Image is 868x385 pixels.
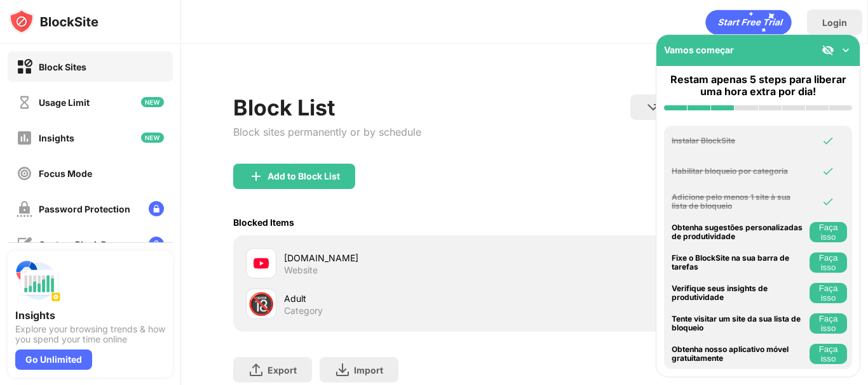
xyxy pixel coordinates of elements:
[822,17,847,28] div: Login
[15,258,61,304] img: push-insights.svg
[284,292,525,305] div: Adult
[17,166,32,181] img: focus-off.svg
[39,62,86,72] div: Block Sites
[284,264,318,276] div: Website
[672,345,806,363] div: Obtenha nosso aplicativo móvel gratuitamente
[672,223,806,242] div: Obtenha sugestões personalizadas de produtividade
[233,95,421,121] div: Block List
[810,344,847,364] button: Faça isso
[15,349,92,370] div: Go Unlimited
[39,97,90,108] div: Usage Limit
[354,365,383,375] div: Import
[15,309,165,322] div: Insights
[672,284,806,303] div: Verifique seus insights de produtividade
[705,10,792,35] div: animation
[822,134,834,147] img: omni-check.svg
[822,195,834,208] img: omni-check.svg
[839,44,852,56] img: omni-setup-toggle.svg
[17,201,32,217] img: password-protection-off.svg
[672,167,806,176] div: Habilitar bloqueio por categoria
[15,324,165,344] div: Explore your browsing trends & how you spend your time online
[672,193,806,211] div: Adicione pelo menos 1 site à sua lista de bloqueio
[284,251,525,264] div: [DOMAIN_NAME]
[39,168,92,179] div: Focus Mode
[248,291,275,317] div: 🔞
[233,126,421,138] div: Block sites permanently or by schedule
[284,305,323,316] div: Category
[664,44,734,55] div: Vamos começar
[17,130,32,146] img: insights-off.svg
[39,133,74,143] div: Insights
[39,239,123,250] div: Custom Block Page
[149,237,164,252] img: lock-menu.svg
[233,217,294,228] div: Blocked Items
[822,44,834,56] img: eye-not-visible.svg
[39,204,130,214] div: Password Protection
[17,95,32,110] img: time-usage-off.svg
[9,9,98,34] img: logo-blocksite.svg
[672,315,806,333] div: Tente visitar um site da sua lista de bloqueio
[810,313,847,334] button: Faça isso
[268,171,340,181] div: Add to Block List
[822,165,834,178] img: omni-check.svg
[810,283,847,303] button: Faça isso
[664,74,852,98] div: Restam apenas 5 steps para liberar uma hora extra por dia!
[672,136,806,145] div: Instalar BlockSite
[141,133,164,143] img: new-icon.svg
[810,222,847,242] button: Faça isso
[149,201,164,216] img: lock-menu.svg
[268,365,297,375] div: Export
[17,59,32,75] img: block-on.svg
[141,97,164,107] img: new-icon.svg
[17,237,32,252] img: customize-block-page-off.svg
[672,254,806,272] div: Fixe o BlockSite na sua barra de tarefas
[810,252,847,273] button: Faça isso
[254,256,269,271] img: favicons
